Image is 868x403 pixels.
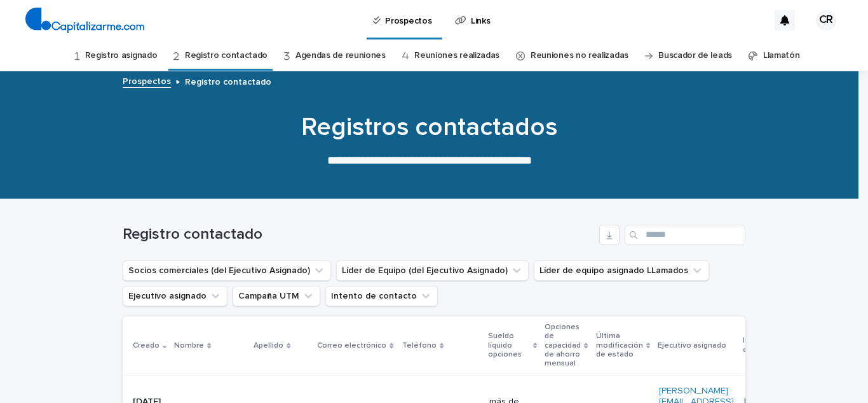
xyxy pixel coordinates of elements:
button: Campaña UTM [233,286,320,306]
a: Llamatón [763,41,800,71]
a: Prospectos [123,73,171,88]
font: Nombre [174,342,204,350]
font: Llamatón [763,51,800,60]
font: Registro contactado [185,51,268,60]
a: Reuniones realizadas [414,41,499,71]
font: Ejecutivo asignado [658,342,726,350]
button: Líder de equipo asignado LLamados [534,260,709,281]
a: Reuniones no realizadas [531,41,628,71]
font: Intento de contacto [743,337,782,353]
input: Buscar [625,225,745,245]
font: Registro contactado [185,78,271,87]
font: Opciones de capacidad de ahorro mensual [545,323,581,368]
font: CR [819,14,833,25]
a: Registro contactado [185,41,268,71]
a: Agendas de reuniones [295,41,386,71]
h1: Registros contactados [118,112,741,143]
font: Reuniones no realizadas [531,51,628,60]
font: Agendas de reuniones [295,51,386,60]
font: Prospectos [123,77,171,86]
font: Última modificación de estado [596,332,643,358]
a: Registro asignado [85,41,158,71]
img: 4arMvv9wSvmHTHbXwTim [25,8,144,33]
font: Buscador de leads [658,51,732,60]
font: Registro contactado [123,227,262,242]
font: Teléfono [402,342,437,350]
font: Creado [133,342,159,350]
button: Líder de Equipo (del Ejecutivo Asignado) [336,260,529,281]
font: Apellido [254,342,283,350]
button: Ejecutivo asignado [123,286,227,306]
font: Reuniones realizadas [414,51,499,60]
font: Registro asignado [85,51,158,60]
font: Sueldo líquido opciones [488,332,522,358]
button: Intento de contacto [325,286,438,306]
a: Buscador de leads [658,41,732,71]
font: Correo electrónico [317,342,386,350]
button: Socios comerciales (del Ejecutivo Asignado) [123,260,331,281]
